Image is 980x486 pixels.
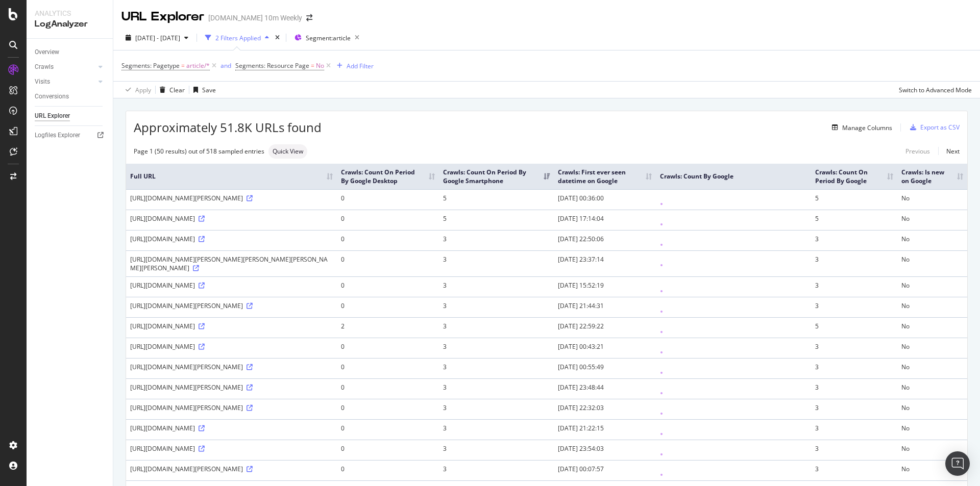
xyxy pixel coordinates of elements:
button: 2 Filters Applied [201,30,273,46]
td: [DATE] 23:48:44 [554,378,656,399]
td: 3 [439,378,554,399]
div: Analytics [35,8,105,18]
th: Crawls: Count On Period By Google: activate to sort column ascending [811,164,897,189]
td: 3 [811,378,897,399]
span: Approximately 51.8K URLs found [134,119,322,136]
div: Open Intercom Messenger [945,451,970,476]
div: Clear [169,86,185,94]
a: Visits [35,76,95,87]
div: [DOMAIN_NAME] 10m Weekly [208,13,302,23]
a: URL Explorer [35,111,106,121]
td: 3 [811,399,897,419]
td: [DATE] 21:44:31 [554,297,656,317]
td: [DATE] 23:54:03 [554,440,656,460]
a: Next [938,144,960,159]
div: Visits [35,76,50,87]
td: 3 [811,297,897,317]
td: 3 [811,440,897,460]
div: [URL][DOMAIN_NAME] [130,342,333,351]
div: LogAnalyzer [35,18,105,30]
th: Full URL: activate to sort column ascending [126,164,337,189]
div: and [220,61,231,70]
div: arrow-right-arrow-left [306,14,312,21]
td: 3 [811,230,897,250]
td: 0 [337,460,439,480]
td: No [897,189,967,210]
td: 3 [811,276,897,297]
td: [DATE] 22:50:06 [554,230,656,250]
button: Clear [156,82,185,98]
td: 3 [439,440,554,460]
td: 0 [337,189,439,210]
td: 3 [811,419,897,440]
td: 3 [439,250,554,276]
span: Quick View [273,148,303,155]
td: No [897,297,967,317]
div: neutral label [268,144,307,159]
span: = [181,61,185,70]
button: Segment:article [290,30,363,46]
td: No [897,460,967,480]
td: 0 [337,358,439,378]
div: [URL][DOMAIN_NAME] [130,281,333,290]
div: Add Filter [347,62,374,70]
div: [URL][DOMAIN_NAME][PERSON_NAME] [130,403,333,412]
td: [DATE] 15:52:19 [554,276,656,297]
td: No [897,440,967,460]
span: Segments: Pagetype [121,61,180,70]
div: [URL][DOMAIN_NAME][PERSON_NAME] [130,194,333,202]
a: Conversions [35,91,106,102]
div: [URL][DOMAIN_NAME][PERSON_NAME] [130,363,333,371]
td: 0 [337,378,439,399]
td: [DATE] 17:14:04 [554,210,656,230]
td: 5 [811,189,897,210]
div: [URL][DOMAIN_NAME][PERSON_NAME] [130,301,333,310]
td: [DATE] 21:22:15 [554,419,656,440]
th: Crawls: First ever seen datetime on Google: activate to sort column ascending [554,164,656,189]
div: Export as CSV [920,123,960,132]
td: 2 [337,317,439,338]
td: 0 [337,230,439,250]
td: 0 [337,210,439,230]
th: Crawls: Count On Period By Google Smartphone: activate to sort column ascending [439,164,554,189]
button: Add Filter [333,60,374,72]
td: No [897,358,967,378]
th: Crawls: Count On Period By Google Desktop: activate to sort column ascending [337,164,439,189]
div: [URL][DOMAIN_NAME] [130,444,333,453]
td: No [897,317,967,338]
td: 5 [439,189,554,210]
td: 3 [439,276,554,297]
span: article/* [186,59,210,73]
div: URL Explorer [35,111,70,121]
div: Apply [135,86,151,94]
td: [DATE] 00:55:49 [554,358,656,378]
div: [URL][DOMAIN_NAME] [130,214,333,223]
td: 3 [811,250,897,276]
a: Overview [35,47,106,58]
div: [URL][DOMAIN_NAME][PERSON_NAME][PERSON_NAME][PERSON_NAME][PERSON_NAME] [130,255,333,272]
span: = [311,61,314,70]
div: [URL][DOMAIN_NAME] [130,322,333,330]
td: 3 [439,399,554,419]
span: Segment: article [306,34,351,42]
div: Conversions [35,91,69,102]
button: [DATE] - [DATE] [121,30,192,46]
td: [DATE] 23:37:14 [554,250,656,276]
div: [URL][DOMAIN_NAME][PERSON_NAME] [130,465,333,473]
button: Export as CSV [906,119,960,136]
div: Switch to Advanced Mode [899,86,972,94]
td: 3 [439,317,554,338]
td: 3 [439,338,554,358]
td: [DATE] 22:59:22 [554,317,656,338]
td: 3 [439,460,554,480]
span: Segments: Resource Page [235,61,309,70]
td: 0 [337,419,439,440]
td: 0 [337,440,439,460]
div: [URL][DOMAIN_NAME] [130,424,333,432]
th: Crawls: Is new on Google: activate to sort column ascending [897,164,967,189]
div: [URL][DOMAIN_NAME] [130,235,333,243]
div: URL Explorer [121,8,204,25]
th: Crawls: Count By Google [656,164,811,189]
td: [DATE] 22:32:03 [554,399,656,419]
div: Logfiles Explorer [35,130,80,141]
